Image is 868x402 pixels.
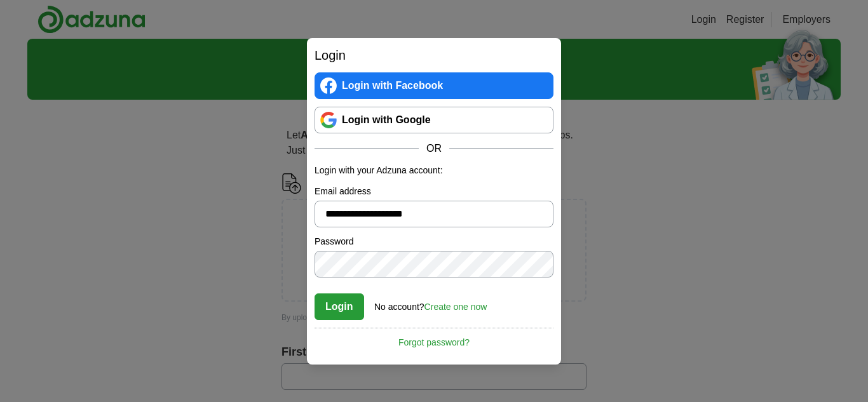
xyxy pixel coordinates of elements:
a: Login with Facebook [315,72,553,99]
a: Forgot password? [315,328,553,349]
button: Login [315,293,364,320]
a: Create one now [424,302,487,312]
p: Login with your Adzuna account: [315,164,553,177]
h2: Login [315,46,553,65]
a: Login with Google [315,107,553,133]
span: OR [419,141,449,156]
label: Password [315,235,553,248]
label: Email address [315,185,553,198]
div: No account? [374,293,487,314]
